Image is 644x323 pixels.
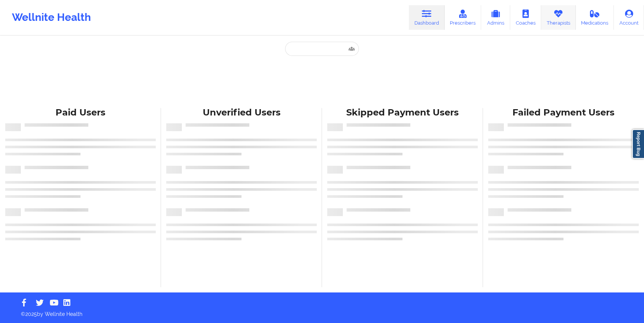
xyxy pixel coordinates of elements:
[327,107,478,118] div: Skipped Payment Users
[16,305,628,318] p: © 2025 by Wellnite Health
[445,5,482,30] a: Prescribers
[488,107,639,118] div: Failed Payment Users
[576,5,614,30] a: Medications
[166,107,317,118] div: Unverified Users
[481,5,510,30] a: Admins
[541,5,576,30] a: Therapists
[614,5,644,30] a: Account
[632,129,644,159] a: Report Bug
[510,5,541,30] a: Coaches
[409,5,445,30] a: Dashboard
[5,107,156,118] div: Paid Users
